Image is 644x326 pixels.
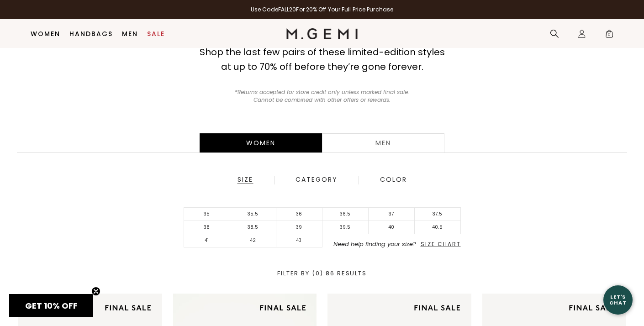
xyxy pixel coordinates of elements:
[276,221,322,234] li: 39
[322,208,369,221] li: 36.5
[230,208,276,221] li: 35.5
[408,299,466,316] img: final sale tag
[11,270,633,277] div: Filter By (0) : 86 Results
[322,221,369,234] li: 39.5
[380,176,407,184] div: Color
[31,30,60,37] a: Women
[99,299,157,316] img: final sale tag
[322,133,444,152] a: Men
[295,176,338,184] div: Category
[415,221,461,234] li: 40.5
[122,30,138,37] a: Men
[9,294,93,317] div: GET 10% OFFClose teaser
[230,89,415,104] p: *Returns accepted for store credit only unless marked final sale. Cannot be combined with other o...
[184,208,230,221] li: 35
[563,299,621,316] img: final sale tag
[230,221,276,234] li: 38.5
[184,221,230,234] li: 38
[276,234,322,247] li: 43
[369,221,415,234] li: 40
[91,287,100,296] button: Close teaser
[276,208,322,221] li: 36
[254,299,311,316] img: final sale tag
[286,28,358,39] img: M.Gemi
[369,208,415,221] li: 37
[605,31,614,40] span: 0
[237,176,253,184] div: Size
[69,30,113,37] a: Handbags
[415,208,461,221] li: 37.5
[278,5,296,13] strong: FALL20
[230,234,276,247] li: 42
[322,241,461,247] li: Need help finding your size?
[147,30,165,37] a: Sale
[25,300,78,311] span: GET 10% OFF
[200,133,322,152] div: Women
[603,294,633,305] div: Let's Chat
[421,240,461,248] span: Size Chart
[184,234,230,247] li: 41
